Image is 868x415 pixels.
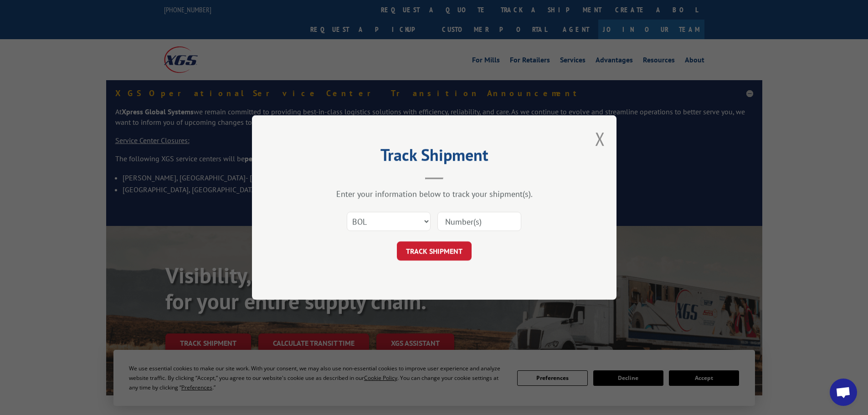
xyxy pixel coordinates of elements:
div: Enter your information below to track your shipment(s). [298,189,571,199]
a: Open chat [830,379,857,406]
button: TRACK SHIPMENT [397,241,472,261]
h2: Track Shipment [298,149,571,166]
input: Number(s) [437,212,521,231]
button: Close modal [595,127,605,151]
